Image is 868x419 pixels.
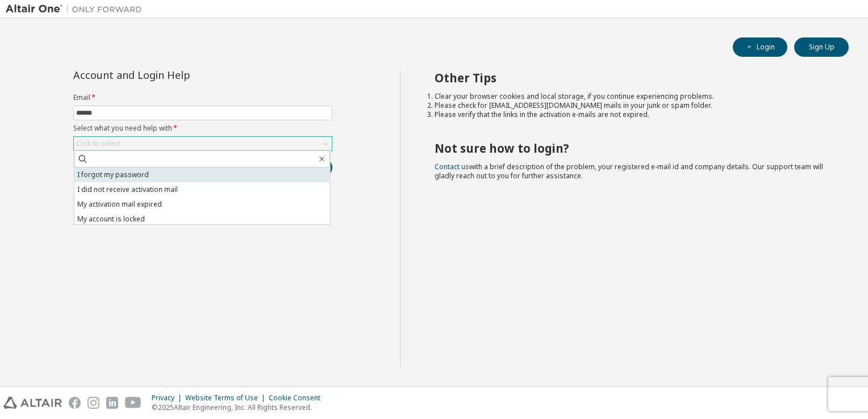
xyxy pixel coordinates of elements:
[185,393,269,403] div: Website Terms of Use
[435,101,829,110] li: Please check for [EMAIL_ADDRESS][DOMAIN_NAME] mails in your junk or spam folder.
[733,37,787,57] button: Login
[3,397,62,409] img: altair_logo.svg
[74,167,330,182] li: I forgot my password
[435,141,829,156] h2: Not sure how to login?
[435,70,829,85] h2: Other Tips
[87,397,99,409] img: instagram.svg
[73,93,332,102] label: Email
[73,124,332,133] label: Select what you need help with
[269,393,327,403] div: Cookie Consent
[69,397,81,409] img: facebook.svg
[74,137,332,150] div: Click to select
[435,162,469,171] a: Contact us
[76,139,120,148] div: Click to select
[125,397,141,409] img: youtube.svg
[152,393,185,403] div: Privacy
[6,3,148,15] img: Altair One
[106,397,118,409] img: linkedin.svg
[435,162,823,181] span: with a brief description of the problem, your registered e-mail id and company details. Our suppo...
[435,92,829,101] li: Clear your browser cookies and local storage, if you continue experiencing problems.
[73,70,281,79] div: Account and Login Help
[435,110,829,119] li: Please verify that the links in the activation e-mails are not expired.
[152,403,327,412] p: © 2025 Altair Engineering, Inc. All Rights Reserved.
[794,37,849,57] button: Sign Up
